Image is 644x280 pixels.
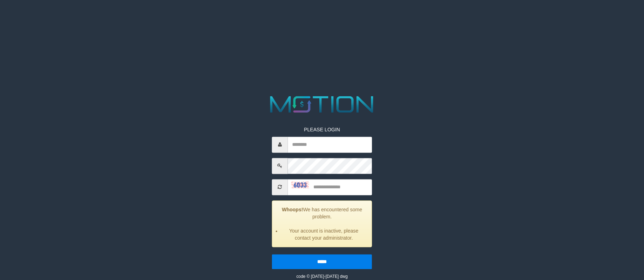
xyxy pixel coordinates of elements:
[266,93,378,115] img: MOTION_logo.png
[281,227,366,241] li: Your account is inactive, please contact your administrator.
[272,200,372,247] div: We has encountered some problem.
[296,274,348,279] small: code © [DATE]-[DATE] dwg
[282,207,303,212] strong: Whoops!
[272,126,372,133] p: PLEASE LOGIN
[291,181,309,188] img: captcha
